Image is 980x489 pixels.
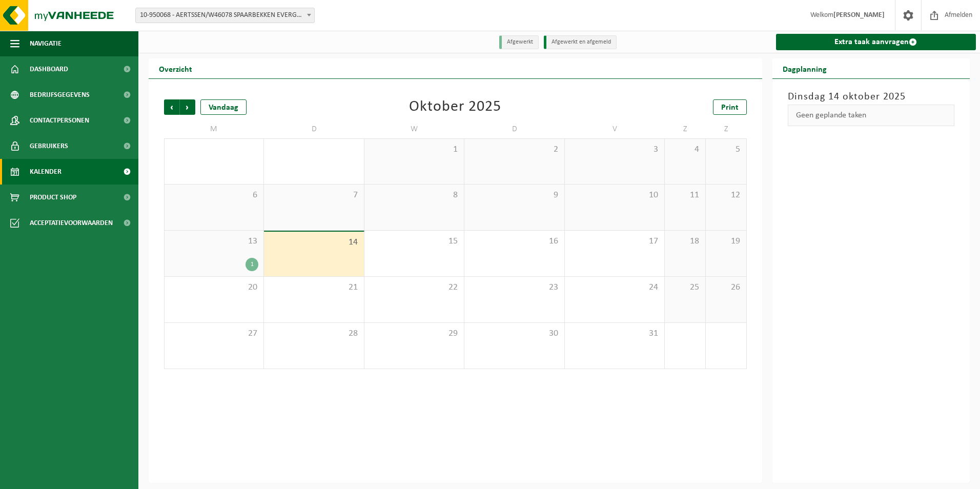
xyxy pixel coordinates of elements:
span: Kalender [30,159,62,185]
td: Z [665,120,706,138]
span: 23 [469,282,559,293]
a: Print [713,99,747,115]
span: 30 [469,328,559,339]
td: M [164,120,264,138]
li: Afgewerkt [499,35,539,49]
div: Geen geplande taken [788,105,955,126]
span: 10 [570,190,659,201]
span: Vorige [164,99,179,115]
span: 15 [370,236,459,247]
li: Afgewerkt en afgemeld [544,35,617,49]
span: 20 [170,282,258,293]
span: 17 [570,236,659,247]
span: Print [721,104,739,112]
span: 5 [711,144,741,155]
span: 18 [670,236,700,247]
td: V [565,120,665,138]
span: 14 [269,237,358,248]
a: Extra taak aanvragen [776,34,976,50]
span: 11 [670,190,700,201]
span: 16 [469,236,559,247]
td: Z [706,120,747,138]
span: 7 [269,190,358,201]
span: 25 [670,282,700,293]
span: Volgende [180,99,195,115]
span: 31 [570,328,659,339]
span: Contactpersonen [30,108,89,133]
span: 13 [170,236,258,247]
div: 1 [246,258,258,271]
span: 2 [469,144,559,155]
span: Bedrijfsgegevens [30,82,90,108]
div: Vandaag [200,99,247,115]
span: 9 [469,190,559,201]
span: Acceptatievoorwaarden [30,210,113,236]
span: 27 [170,328,258,339]
div: Oktober 2025 [409,99,501,115]
span: 24 [570,282,659,293]
td: W [364,120,464,138]
span: 10-950068 - AERTSSEN/W46078 SPAARBEKKEN EVERGEM - EVERGEM [136,8,314,23]
strong: [PERSON_NAME] [833,11,885,19]
span: Dashboard [30,56,68,82]
span: Navigatie [30,31,62,56]
span: 22 [370,282,459,293]
span: 28 [269,328,358,339]
td: D [464,120,564,138]
h2: Overzicht [149,58,202,78]
span: 29 [370,328,459,339]
span: 26 [711,282,741,293]
h3: Dinsdag 14 oktober 2025 [788,89,955,105]
span: 12 [711,190,741,201]
span: 1 [370,144,459,155]
h2: Dagplanning [772,58,837,78]
span: Gebruikers [30,133,68,159]
td: D [264,120,364,138]
span: 10-950068 - AERTSSEN/W46078 SPAARBEKKEN EVERGEM - EVERGEM [135,8,315,23]
span: 3 [570,144,659,155]
span: 6 [170,190,258,201]
span: Product Shop [30,185,76,210]
span: 21 [269,282,358,293]
span: 8 [370,190,459,201]
span: 19 [711,236,741,247]
span: 4 [670,144,700,155]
